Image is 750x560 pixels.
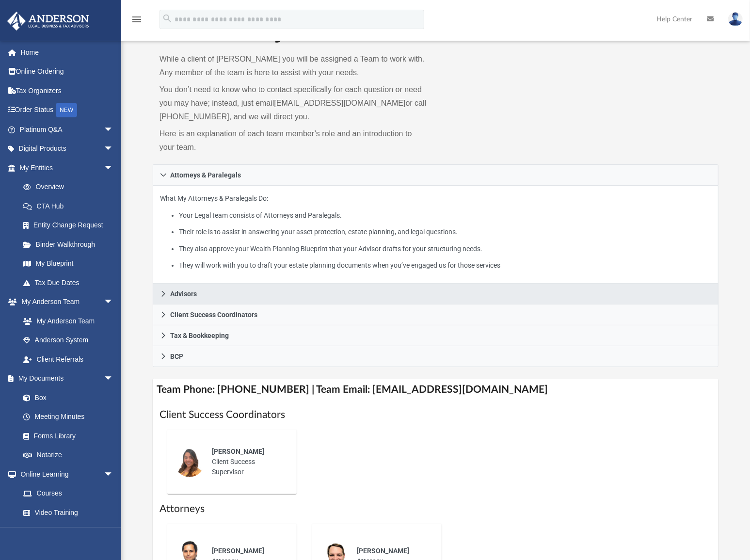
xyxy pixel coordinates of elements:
[162,13,173,24] i: search
[14,273,128,292] a: Tax Due Dates
[14,196,128,216] a: CTA Hub
[153,186,718,284] div: Attorneys & Paralegals
[131,18,143,25] a: menu
[153,379,718,400] h4: Team Phone: [PHONE_NUMBER] | Team Email: [EMAIL_ADDRESS][DOMAIN_NAME]
[170,332,229,339] span: Tax & Bookkeeping
[357,547,409,555] span: [PERSON_NAME]
[104,464,123,484] span: arrow_drop_down
[14,407,123,427] a: Meeting Minutes
[179,226,711,238] li: Their role is to assist in answering your asset protection, estate planning, and legal questions.
[160,52,429,80] p: While a client of [PERSON_NAME] you will be assigned a Team to work with. Any member of the team ...
[56,103,77,117] div: NEW
[728,12,743,26] img: User Pic
[7,81,128,100] a: Tax Organizers
[14,216,128,235] a: Entity Change Request
[131,14,143,25] i: menu
[4,12,92,31] img: Anderson Advisors Platinum Portal
[170,290,197,297] span: Advisors
[170,353,183,360] span: BCP
[14,235,128,254] a: Binder Walkthrough
[205,440,290,484] div: Client Success Supervisor
[160,83,429,124] p: You don’t need to know who to contact specifically for each question or need you may have; instea...
[14,484,123,503] a: Courses
[14,426,118,446] a: Forms Library
[179,209,711,222] li: Your Legal team consists of Attorneys and Paralegals.
[104,158,123,178] span: arrow_drop_down
[14,254,123,273] a: My Blueprint
[212,448,264,455] span: [PERSON_NAME]
[7,158,128,177] a: My Entitiesarrow_drop_down
[274,99,405,107] a: [EMAIL_ADDRESS][DOMAIN_NAME]
[104,139,123,159] span: arrow_drop_down
[14,388,118,407] a: Box
[160,192,711,272] p: What My Attorneys & Paralegals Do:
[104,292,123,312] span: arrow_drop_down
[14,177,128,197] a: Overview
[174,446,205,477] img: thumbnail
[14,331,123,350] a: Anderson System
[7,292,123,312] a: My Anderson Teamarrow_drop_down
[170,172,241,178] span: Attorneys & Paralegals
[160,408,712,422] h1: Client Success Coordinators
[160,127,429,154] p: Here is an explanation of each team member’s role and an introduction to your team.
[7,464,123,484] a: Online Learningarrow_drop_down
[179,243,711,255] li: They also approve your Wealth Planning Blueprint that your Advisor drafts for your structuring ne...
[104,369,123,389] span: arrow_drop_down
[179,259,711,272] li: They will work with you to draft your estate planning documents when you’ve engaged us for those ...
[160,502,712,516] h1: Attorneys
[7,139,128,159] a: Digital Productsarrow_drop_down
[14,350,123,369] a: Client Referrals
[212,547,264,555] span: [PERSON_NAME]
[170,311,257,318] span: Client Success Coordinators
[7,62,128,81] a: Online Ordering
[14,311,118,331] a: My Anderson Team
[104,120,123,140] span: arrow_drop_down
[153,346,718,367] a: BCP
[7,120,128,139] a: Platinum Q&Aarrow_drop_down
[153,164,718,186] a: Attorneys & Paralegals
[14,522,123,542] a: Resources
[153,304,718,325] a: Client Success Coordinators
[14,503,118,522] a: Video Training
[153,325,718,346] a: Tax & Bookkeeping
[7,43,128,62] a: Home
[14,446,123,465] a: Notarize
[7,369,123,388] a: My Documentsarrow_drop_down
[153,284,718,304] a: Advisors
[7,100,128,120] a: Order StatusNEW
